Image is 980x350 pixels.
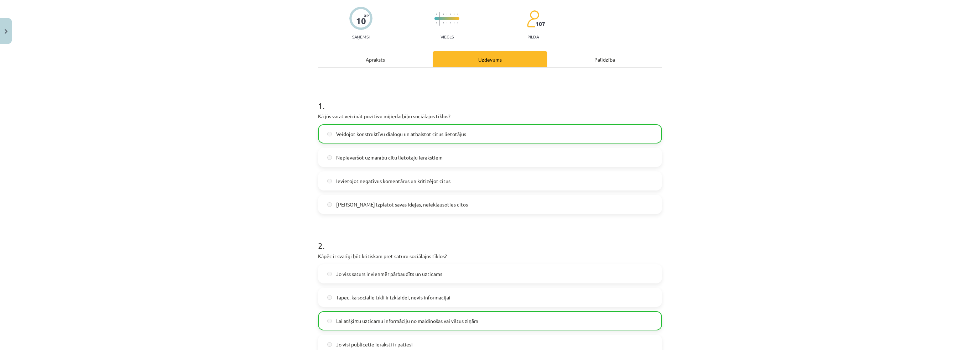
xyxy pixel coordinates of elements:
[336,130,466,138] span: Veidojot konstruktīvu dialogu un atbalstot citus lietotājus
[336,294,450,301] span: Tāpēc, ka sociālie tīkli ir izklaidei, nevis informācijai
[318,88,662,110] h1: 1 .
[318,252,662,260] p: Kāpēc ir svarīgi būt kritiskam pret saturu sociālajos tīklos?
[441,34,454,39] p: Viegls
[447,22,447,23] img: icon-short-line-57e1e144782c952c97e751825c79c345078a6d821885a25fce030b3d8c18986b.svg
[327,319,332,323] input: Lai atšķirtu uzticamu informāciju no maldinošas vai viltus ziņām
[5,29,7,34] img: icon-close-lesson-0947bae3869378f0d4975bcd49f059093ad1ed9edebbc8119c70593378902aed.svg
[547,51,662,67] div: Palīdzība
[433,51,547,67] div: Uzdevums
[436,22,437,23] img: icon-short-line-57e1e144782c952c97e751825c79c345078a6d821885a25fce030b3d8c18986b.svg
[327,342,332,347] input: Jo visi publicētie ieraksti ir patiesi
[336,270,442,278] span: Jo viss saturs ir vienmēr pārbaudīts un uzticams
[336,317,478,325] span: Lai atšķirtu uzticamu informāciju no maldinošas vai viltus ziņām
[349,34,372,39] p: Saņemsi
[327,272,332,276] input: Jo viss saturs ir vienmēr pārbaudīts un uzticams
[457,22,458,23] img: icon-short-line-57e1e144782c952c97e751825c79c345078a6d821885a25fce030b3d8c18986b.svg
[439,12,440,26] img: icon-long-line-d9ea69661e0d244f92f715978eff75569469978d946b2353a9bb055b3ed8787d.svg
[356,16,366,26] div: 10
[436,14,437,15] img: icon-short-line-57e1e144782c952c97e751825c79c345078a6d821885a25fce030b3d8c18986b.svg
[318,51,433,67] div: Apraksts
[327,132,332,136] input: Veidojot konstruktīvu dialogu un atbalstot citus lietotājus
[336,341,413,348] span: Jo visi publicētie ieraksti ir patiesi
[336,201,468,208] span: [PERSON_NAME] izplatot savas idejas, neieklausoties citos
[318,113,662,120] p: Kā jūs varat veicināt pozitīvu mijiedarbību sociālajos tīklos?
[527,10,539,28] img: students-c634bb4e5e11cddfef0936a35e636f08e4e9abd3cc4e673bd6f9a4125e45ecb1.svg
[450,22,451,23] img: icon-short-line-57e1e144782c952c97e751825c79c345078a6d821885a25fce030b3d8c18986b.svg
[450,14,451,15] img: icon-short-line-57e1e144782c952c97e751825c79c345078a6d821885a25fce030b3d8c18986b.svg
[327,155,332,160] input: Nepievēršot uzmanību citu lietotāju ierakstiem
[336,154,443,161] span: Nepievēršot uzmanību citu lietotāju ierakstiem
[327,202,332,207] input: [PERSON_NAME] izplatot savas idejas, neieklausoties citos
[443,14,444,15] img: icon-short-line-57e1e144782c952c97e751825c79c345078a6d821885a25fce030b3d8c18986b.svg
[454,22,454,23] img: icon-short-line-57e1e144782c952c97e751825c79c345078a6d821885a25fce030b3d8c18986b.svg
[364,14,369,17] span: XP
[447,14,447,15] img: icon-short-line-57e1e144782c952c97e751825c79c345078a6d821885a25fce030b3d8c18986b.svg
[327,295,332,300] input: Tāpēc, ka sociālie tīkli ir izklaidei, nevis informācijai
[457,14,458,15] img: icon-short-line-57e1e144782c952c97e751825c79c345078a6d821885a25fce030b3d8c18986b.svg
[443,22,444,23] img: icon-short-line-57e1e144782c952c97e751825c79c345078a6d821885a25fce030b3d8c18986b.svg
[327,179,332,183] input: Ievietojot negatīvus komentārus un kritizējot citus
[536,21,545,27] span: 107
[336,177,450,185] span: Ievietojot negatīvus komentārus un kritizējot citus
[527,34,539,39] p: pilda
[318,228,662,250] h1: 2 .
[454,14,454,15] img: icon-short-line-57e1e144782c952c97e751825c79c345078a6d821885a25fce030b3d8c18986b.svg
